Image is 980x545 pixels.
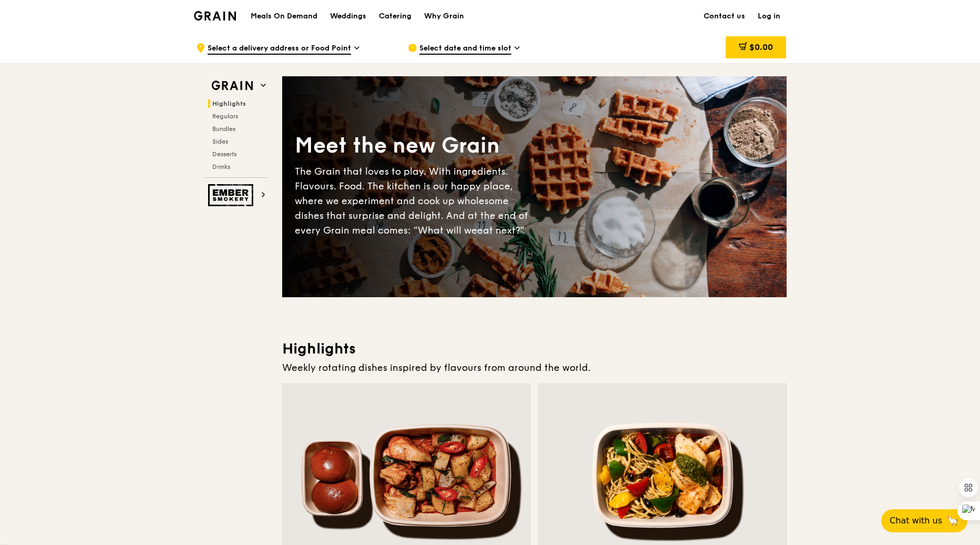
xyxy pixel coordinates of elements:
img: Grain [194,11,236,21]
img: website_grey.svg [17,27,25,36]
h3: Highlights [282,339,787,358]
img: logo_orange.svg [17,17,25,25]
img: tab_domain_overview_orange.svg [28,61,37,69]
h1: Meals On Demand [251,11,317,22]
span: eat next?” [477,225,524,236]
img: Grain web logo [208,76,256,95]
a: Weddings [324,1,373,32]
div: Why Grain [424,1,464,32]
div: Meet the new Grain [295,132,534,160]
span: Chat with us [890,514,942,527]
div: v 4.0.25 [29,17,51,25]
div: Keywords by Traffic [116,62,177,69]
div: Domain Overview [40,62,94,69]
img: tab_keywords_by_traffic_grey.svg [105,61,113,69]
a: Catering [373,1,418,32]
img: Ember Smokery web logo [208,184,256,206]
span: Drinks [212,163,230,170]
div: Weddings [330,1,366,32]
span: Desserts [212,150,236,158]
span: Highlights [212,100,246,107]
span: Select date and time slot [419,43,511,55]
button: Chat with us🦙 [881,509,967,532]
span: Bundles [212,125,235,133]
span: 🦙 [946,514,959,527]
div: The Grain that loves to play. With ingredients. Flavours. Food. The kitchen is our happy place, w... [295,164,534,238]
a: Log in [751,1,787,32]
div: Weekly rotating dishes inspired by flavours from around the world. [282,360,787,375]
div: Domain: [DOMAIN_NAME] [27,27,116,36]
div: Catering [379,1,411,32]
a: Contact us [697,1,751,32]
span: Sides [212,138,228,145]
span: Select a delivery address or Food Point [208,43,351,55]
span: $0.00 [749,42,773,52]
a: Why Grain [418,1,470,32]
span: Regulars [212,113,238,120]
